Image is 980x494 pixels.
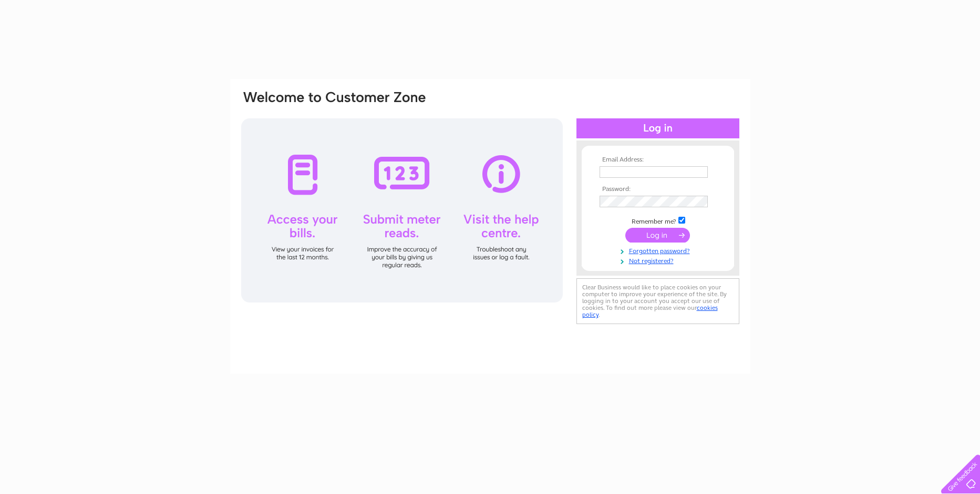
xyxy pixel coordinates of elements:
[625,228,690,243] input: Submit
[582,304,718,318] a: cookies policy
[600,245,719,255] a: Forgotten password?
[597,186,719,193] th: Password:
[576,278,739,324] div: Clear Business would like to place cookies on your computer to improve your experience of the sit...
[597,156,719,164] th: Email Address:
[600,255,719,265] a: Not registered?
[597,215,719,226] td: Remember me?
